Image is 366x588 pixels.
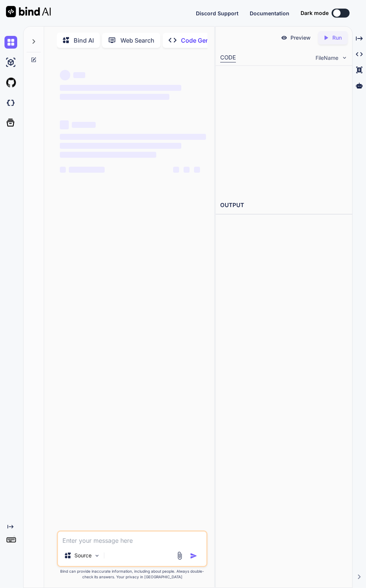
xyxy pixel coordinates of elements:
span: ‌ [60,120,69,129]
img: chevron down [341,55,348,61]
span: ‌ [73,72,85,78]
span: ‌ [173,167,179,173]
span: Discord Support [196,10,239,16]
img: darkCloudIdeIcon [4,96,17,109]
span: Dark mode [301,9,329,17]
img: preview [281,34,287,41]
span: ‌ [60,152,156,158]
span: Documentation [250,10,289,16]
p: Preview [290,34,311,41]
button: Documentation [250,9,289,17]
p: Web Search [120,36,154,45]
span: ‌ [60,85,181,91]
div: CODE [220,53,236,62]
span: ‌ [60,143,181,149]
h2: OUTPUT [216,197,352,214]
span: ‌ [60,70,70,80]
img: ai-studio [4,56,17,69]
span: ‌ [194,167,200,173]
img: attachment [175,551,184,560]
p: Source [74,552,92,559]
p: Bind can provide inaccurate information, including about people. Always double-check its answers.... [57,569,207,580]
span: FileName [316,54,338,62]
span: ‌ [60,167,66,173]
p: Code Generator [181,36,226,45]
img: icon [190,552,197,560]
img: chat [4,36,17,49]
img: githubLight [4,76,17,89]
img: Pick Models [94,552,100,559]
span: ‌ [72,122,96,128]
button: Discord Support [196,9,239,17]
span: ‌ [60,134,206,140]
span: ‌ [69,167,105,173]
span: ‌ [184,167,190,173]
img: Bind AI [6,6,51,17]
p: Bind AI [74,36,94,45]
p: Run [332,34,342,41]
span: ‌ [60,94,169,100]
